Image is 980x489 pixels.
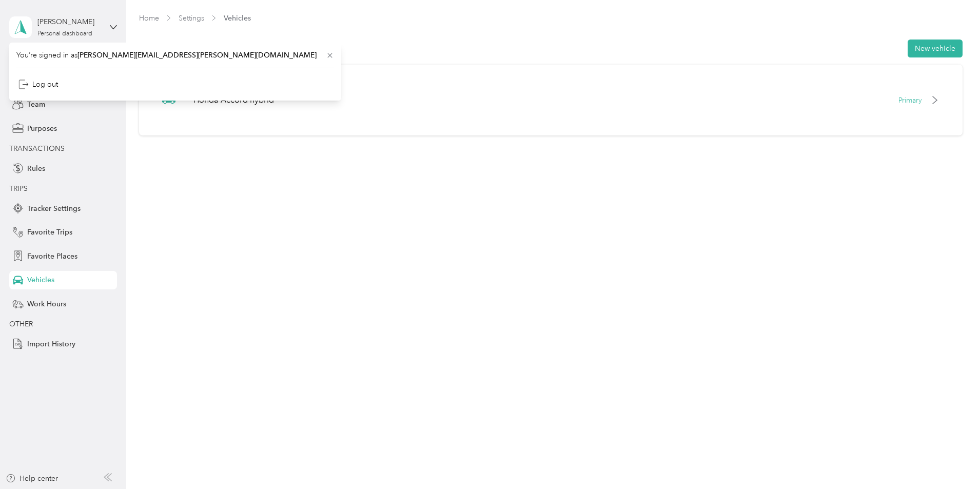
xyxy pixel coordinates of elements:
a: Home [139,14,159,23]
span: [PERSON_NAME][EMAIL_ADDRESS][PERSON_NAME][DOMAIN_NAME] [77,51,317,60]
div: Personal dashboard [37,31,92,37]
button: New vehicle [908,40,963,57]
iframe: Everlance-gr Chat Button Frame [923,432,980,489]
span: Import History [27,339,75,349]
span: Favorite Trips [27,227,72,238]
div: [PERSON_NAME] [37,16,102,27]
span: Purposes [27,123,57,134]
span: Favorite Places [27,251,77,262]
span: Work Hours [27,299,66,309]
span: OTHER [9,320,33,328]
span: TRANSACTIONS [9,144,65,153]
div: Log out [18,79,58,90]
span: Vehicles [224,13,251,24]
span: TRIPS [9,184,28,193]
span: Tracker Settings [27,203,81,214]
button: Help center [6,473,58,484]
a: Settings [179,14,204,23]
span: Vehicles [27,275,54,285]
span: You’re signed in as [16,50,334,61]
span: Team [27,99,45,110]
p: Primary [898,95,922,106]
span: Rules [27,163,45,174]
